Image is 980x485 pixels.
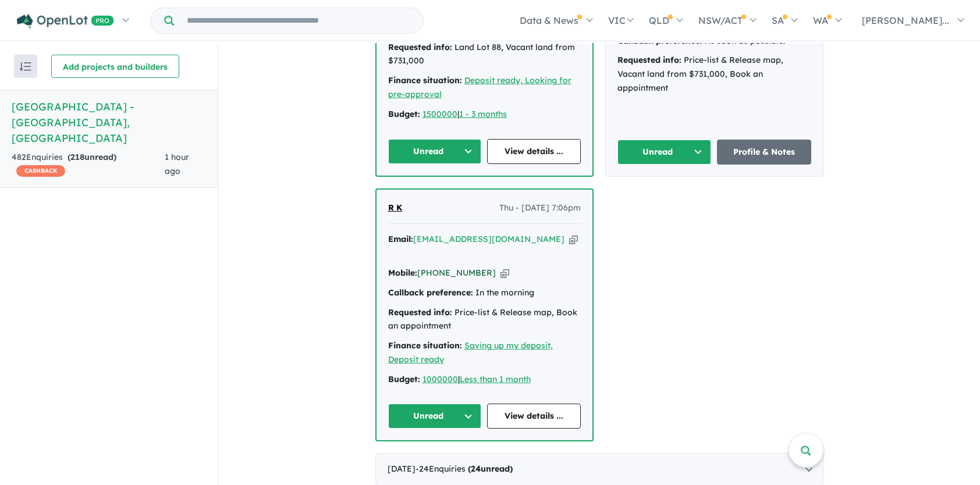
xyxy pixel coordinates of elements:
[459,109,507,119] a: 1 - 3 months
[388,201,402,215] a: R K
[165,152,189,176] span: 1 hour ago
[176,8,421,33] input: Try estate name, suburb, builder or developer
[12,99,206,146] h5: [GEOGRAPHIC_DATA] - [GEOGRAPHIC_DATA] , [GEOGRAPHIC_DATA]
[388,75,571,99] a: Deposit ready, Looking for pre-approval
[70,152,84,162] span: 218
[499,201,581,215] span: Thu - [DATE] 7:06pm
[617,140,712,165] button: Unread
[413,234,564,244] a: [EMAIL_ADDRESS][DOMAIN_NAME]
[388,202,402,213] span: R K
[617,54,811,95] div: Price-list & Release map, Vacant land from $731,000, Book an appointment
[487,139,581,164] a: View details ...
[422,109,457,119] a: 1500000
[17,14,114,28] img: Openlot PRO Logo White
[20,62,31,71] img: sort.svg
[388,374,420,384] strong: Budget:
[862,15,949,26] span: [PERSON_NAME]...
[487,404,581,429] a: View details ...
[388,373,581,387] div: |
[388,42,452,52] strong: Requested info:
[388,41,581,69] div: Land Lot 88, Vacant land from $731,000
[16,165,65,177] span: CASHBACK
[388,306,581,334] div: Price-list & Release map, Book an appointment
[388,75,462,85] strong: Finance situation:
[388,340,553,365] a: Saving up my deposit, Deposit ready
[388,234,413,244] strong: Email:
[468,463,513,474] strong: ( unread)
[500,267,509,279] button: Copy
[422,374,458,384] a: 1000000
[617,35,702,46] strong: Callback preference:
[388,340,462,351] strong: Finance situation:
[388,286,581,300] div: In the morning
[388,287,473,298] strong: Callback preference:
[416,463,513,474] span: - 24 Enquir ies
[68,152,116,162] strong: ( unread)
[388,268,417,278] strong: Mobile:
[388,404,482,429] button: Unread
[388,307,452,318] strong: Requested info:
[417,268,496,278] a: [PHONE_NUMBER]
[12,151,165,179] div: 482 Enquir ies
[388,108,581,122] div: |
[617,55,681,65] strong: Requested info:
[51,55,179,78] button: Add projects and builders
[460,374,531,384] a: Less than 1 month
[471,463,481,474] span: 24
[388,109,420,119] strong: Budget:
[388,139,482,164] button: Unread
[569,233,578,245] button: Copy
[717,140,811,165] a: Profile & Notes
